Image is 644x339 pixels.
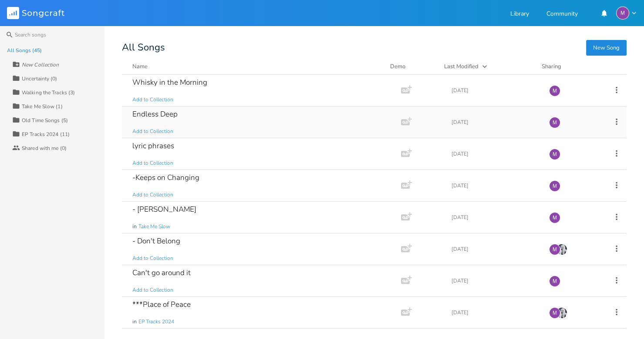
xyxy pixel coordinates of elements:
[132,269,191,276] div: Can't go around it
[390,62,434,71] div: Demo
[546,11,578,18] a: Community
[22,132,70,137] div: EP Tracks 2024 (11)
[452,183,539,188] div: [DATE]
[22,118,68,123] div: Old Time Songs (5)
[22,62,59,67] div: New Collection
[444,63,479,70] div: Last Modified
[452,278,539,283] div: [DATE]
[132,255,173,262] span: Add to Collection
[556,244,567,255] img: Anya
[452,151,539,156] div: [DATE]
[132,96,173,103] span: Add to Collection
[549,180,560,192] div: melindameshad
[549,85,560,96] div: melindameshad
[22,76,57,81] div: Uncertainty (0)
[132,206,196,213] div: - [PERSON_NAME]
[616,7,637,20] button: M
[542,62,594,71] div: Sharing
[452,215,539,220] div: [DATE]
[132,286,173,294] span: Add to Collection
[549,244,560,255] div: melindameshad
[138,318,174,326] span: EP Tracks 2024
[122,43,627,52] div: All Songs
[132,128,173,135] span: Add to Collection
[549,149,560,160] div: melindameshad
[444,62,531,71] button: Last Modified
[452,88,539,93] div: [DATE]
[452,246,539,252] div: [DATE]
[22,146,67,151] div: Shared with me (0)
[452,120,539,125] div: [DATE]
[549,307,560,319] div: melindameshad
[549,212,560,223] div: melindameshad
[132,237,180,245] div: - Don't Belong
[132,301,191,308] div: ***Place of Peace
[586,40,627,56] button: New Song
[132,223,137,230] span: in
[549,276,560,287] div: melindameshad
[132,63,148,70] div: Name
[132,160,173,167] span: Add to Collection
[7,48,42,53] div: All Songs (45)
[132,142,174,150] div: lyric phrases
[616,7,629,20] div: melindameshad
[22,90,75,95] div: Walking the Tracks (3)
[452,310,539,315] div: [DATE]
[132,174,199,181] div: -Keeps on Changing
[556,307,567,319] img: Anya
[132,62,380,71] button: Name
[22,104,63,109] div: Take Me Slow (1)
[132,79,207,86] div: Whisky in the Morning
[132,191,173,199] span: Add to Collection
[132,318,137,326] span: in
[138,223,170,230] span: Take Me Slow
[510,11,529,18] a: Library
[132,110,178,118] div: Endless Deep
[549,117,560,128] div: melindameshad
